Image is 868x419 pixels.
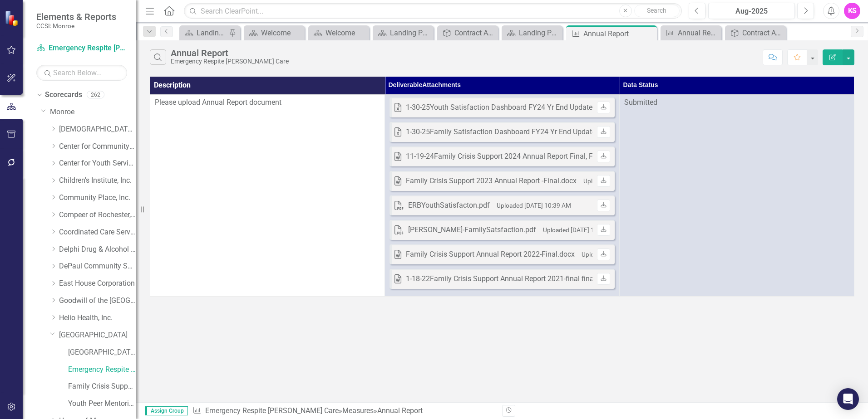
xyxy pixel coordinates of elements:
span: Search [647,7,666,14]
a: Landing Page [182,27,227,39]
a: Emergency Respite [PERSON_NAME] Care [68,365,136,375]
input: Search ClearPoint... [184,3,682,19]
a: [DEMOGRAPHIC_DATA] Charities Family & Community Services [59,124,136,135]
small: Uploaded [DATE] 10:38 AM [543,226,617,234]
div: Landing Page [519,27,560,39]
a: Measures [342,406,374,415]
div: Annual Report [678,27,719,39]
div: 262 [87,91,104,99]
a: Center for Community Alternatives [59,141,136,152]
div: Family Crisis Support 2023 Annual Report -Final.docx [406,176,577,186]
a: Annual Report [663,27,719,39]
small: Uploaded [DATE] 10:39 AM [497,202,571,209]
div: Landing Page [390,27,431,39]
a: Coordinated Care Services Inc. [59,227,136,238]
td: Double-Click to Edit [385,94,620,296]
div: Open Intercom Messenger [837,388,859,410]
button: Aug-2025 [708,3,795,19]
div: Annual Report [377,406,423,415]
a: Center for Youth Services, Inc. [59,158,136,169]
td: Double-Click to Edit [150,94,385,296]
a: Youth Peer Mentoring [68,399,136,409]
div: Landing Page [197,27,227,39]
span: Submitted [624,98,657,107]
a: Monroe [50,107,136,117]
a: Compeer of Rochester, Inc. [59,210,136,220]
div: Emergency Respite [PERSON_NAME] Care [171,58,289,65]
td: Double-Click to Edit [620,94,854,296]
a: Welcome [246,27,302,39]
a: East House Corporation [59,278,136,289]
div: Welcome [325,27,367,39]
span: Please upload Annual Report document [155,98,281,107]
div: » » [192,406,495,416]
span: Elements & Reports [36,11,116,22]
div: Welcome [261,27,302,39]
a: DePaul Community Services, lnc. [59,261,136,272]
a: Landing Page [375,27,431,39]
button: Search [634,5,680,17]
a: Emergency Respite [PERSON_NAME] Care [36,43,127,54]
small: Uploaded [DATE] 2:34 PM [582,251,652,258]
img: ClearPoint Strategy [5,10,20,26]
button: KS [844,3,860,19]
input: Search Below... [36,65,127,81]
div: 1-18-22Family Crisis Support Annual Report 2021-final final final.docx [406,274,629,284]
div: Contract Addendum [742,27,784,39]
a: Community Place, Inc. [59,193,136,203]
div: ERBYouthSatisfacton.pdf [408,200,490,211]
small: Uploaded [DATE] 11:15 AM [583,177,658,185]
div: [PERSON_NAME]-FamilySatsfaction.pdf [408,225,536,235]
a: Contract Addendum [727,27,784,39]
a: Scorecards [45,90,82,100]
div: Annual Report [583,28,655,39]
small: CCSI: Monroe [36,22,116,29]
span: Assign Group [145,406,188,415]
a: Delphi Drug & Alcohol Council [59,244,136,255]
a: Contract Addendum [439,27,496,39]
div: 11-19-24Family Crisis Support 2024 Annual Report Final, FINAL (3).docx [406,151,636,162]
div: Contract Addendum [454,27,496,39]
div: Family Crisis Support Annual Report 2022-Final.docx [406,249,575,260]
a: [GEOGRAPHIC_DATA] [59,330,136,341]
a: Family Crisis Support Services [68,381,136,392]
a: [GEOGRAPHIC_DATA] (MCOMH Internal) [68,347,136,358]
a: Children's Institute, Inc. [59,175,136,186]
div: 1-30-25Youth Satisfaction Dashboard FY24 Yr End Update [PERSON_NAME].xlsx [406,102,663,113]
div: 1-30-25Family Satisfaction Dashboard FY24 Yr End Update [PERSON_NAME].xlsx [406,127,666,137]
a: Landing Page [504,27,560,39]
div: Annual Report [171,48,289,58]
a: Helio Health, Inc. [59,313,136,323]
div: Aug-2025 [711,6,792,17]
a: Goodwill of the [GEOGRAPHIC_DATA] [59,296,136,306]
a: Emergency Respite [PERSON_NAME] Care [205,406,339,415]
a: Welcome [311,27,367,39]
